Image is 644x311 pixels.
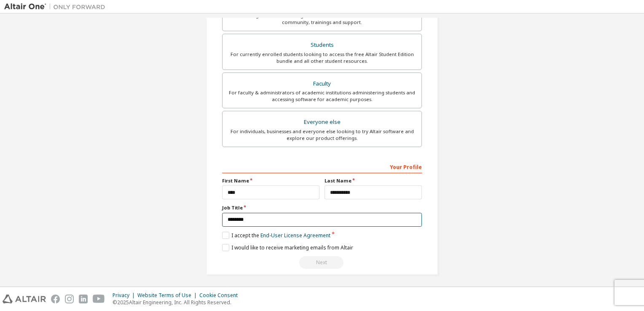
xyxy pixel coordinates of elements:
[79,295,88,303] img: linkedin.svg
[222,204,422,211] label: Job Title
[4,3,110,11] img: Altair One
[51,295,60,303] img: facebook.svg
[222,232,330,239] label: I accept the
[199,292,243,299] div: Cookie Consent
[93,295,105,303] img: youtube.svg
[65,295,74,303] img: instagram.svg
[137,292,199,299] div: Website Terms of Use
[228,128,416,142] div: For individuals, businesses and everyone else looking to try Altair software and explore our prod...
[228,51,416,64] div: For currently enrolled students looking to access the free Altair Student Edition bundle and all ...
[260,232,330,239] a: End-User License Agreement
[228,12,416,26] div: For existing customers looking to access software downloads, HPC resources, community, trainings ...
[325,177,422,184] label: Last Name
[222,256,422,269] div: Email already exists
[228,116,416,128] div: Everyone else
[228,89,416,103] div: For faculty & administrators of academic institutions administering students and accessing softwa...
[222,244,353,251] label: I would like to receive marketing emails from Altair
[222,160,422,173] div: Your Profile
[222,177,319,184] label: First Name
[228,78,416,90] div: Faculty
[113,299,243,306] p: © 2025 Altair Engineering, Inc. All Rights Reserved.
[113,292,137,299] div: Privacy
[3,295,46,303] img: altair_logo.svg
[228,39,416,51] div: Students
